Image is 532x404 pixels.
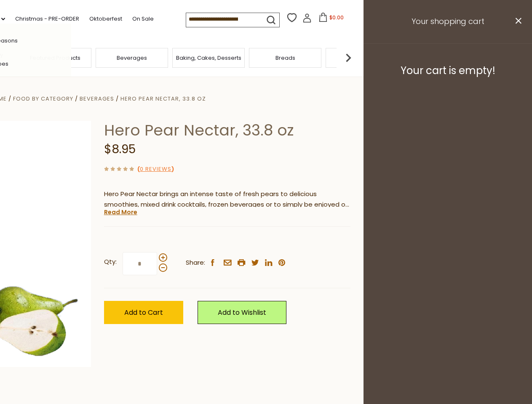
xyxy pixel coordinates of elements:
img: next arrow [340,49,357,66]
button: Add to Cart [104,301,183,324]
span: $0.00 [329,14,344,21]
a: Food By Category [13,95,73,103]
a: Beverages [80,95,114,103]
span: $8.95 [104,141,136,157]
a: Beverages [117,55,147,61]
a: Read More [104,208,137,216]
h3: Your cart is empty! [374,64,521,77]
a: Add to Wishlist [198,301,286,324]
h1: Hero Pear Nectar, 33.8 oz [104,121,350,140]
p: Hero Pear Nectar brings an intense taste of fresh pears to delicious smoothies, mixed drink cockt... [104,189,350,210]
a: Breads [275,55,295,61]
span: Share: [186,258,205,268]
span: ( ) [137,165,174,173]
a: 0 Reviews [140,165,171,174]
a: Hero Pear Nectar, 33.8 oz [120,95,206,103]
a: On Sale [132,14,154,24]
a: Christmas - PRE-ORDER [15,14,79,24]
a: Oktoberfest [89,14,122,24]
span: Add to Cart [124,308,163,317]
a: Baking, Cakes, Desserts [176,55,241,61]
button: $0.00 [313,13,349,25]
input: Qty: [123,252,157,275]
strong: Qty: [104,257,117,267]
